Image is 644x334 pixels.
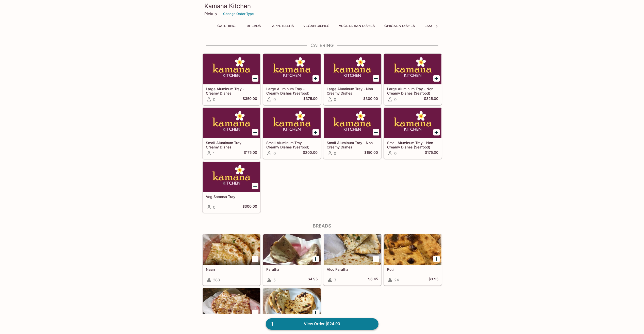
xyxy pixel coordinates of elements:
[312,310,319,316] button: Add Bread Basket
[266,141,318,149] h5: Small Aluminum Tray - Creamy Dishes (Seafood)
[384,54,442,105] a: Large Aluminum Tray - Non Creamy Dishes (Seafood)0$325.00
[384,234,442,285] a: Roti24$3.95
[387,267,438,271] h5: Roti
[327,87,378,95] h5: Large Aluminum Tray - Non Creamy Dishes
[242,204,257,210] h5: $300.00
[324,234,381,265] div: Aloo Paratha
[206,194,257,199] h5: Veg Samosa Tray
[213,205,215,210] span: 0
[273,151,276,156] span: 0
[206,87,257,95] h5: Large Aluminum Tray - Creamy Dishes
[428,277,438,283] h5: $3.95
[213,278,220,282] span: 283
[263,54,321,105] a: Large Aluminum Tray - Creamy Dishes (Seafood)0$375.00
[263,108,321,138] div: Small Aluminum Tray - Creamy Dishes (Seafood)
[221,10,256,18] button: Change Order Type
[203,161,260,213] a: Veg Samosa Tray0$300.00
[242,22,265,29] button: Breads
[263,54,321,84] div: Large Aluminum Tray - Creamy Dishes (Seafood)
[373,75,379,82] button: Add Large Aluminum Tray - Non Creamy Dishes
[263,288,321,319] div: Bread Basket
[203,162,260,192] div: Veg Samosa Tray
[273,97,276,102] span: 0
[334,97,336,102] span: 0
[252,183,258,189] button: Add Veg Samosa Tray
[213,97,215,102] span: 0
[387,141,438,149] h5: Small Aluminum Tray - Non Creamy Dishes (Seafood)
[327,141,378,149] h5: Small Aluminum Tray - Non Creamy Dishes
[263,234,321,285] a: Paratha5$4.95
[303,96,318,102] h5: $375.00
[244,150,257,156] h5: $175.00
[324,54,381,84] div: Large Aluminum Tray - Non Creamy Dishes
[394,151,397,156] span: 0
[336,22,377,29] button: Vegetarian Dishes
[387,87,438,95] h5: Large Aluminum Tray - Non Creamy Dishes (Seafood)
[268,321,276,328] span: 1
[203,54,260,105] a: Large Aluminum Tray - Creamy Dishes0$350.00
[422,22,451,29] button: Lamb Dishes
[425,150,438,156] h5: $175.00
[327,267,378,271] h5: Aloo Paratha
[433,256,440,262] button: Add Roti
[203,234,260,265] div: Naan
[384,234,441,265] div: Roti
[202,43,442,48] h4: Catering
[433,75,440,82] button: Add Large Aluminum Tray - Non Creamy Dishes (Seafood)
[263,108,321,159] a: Small Aluminum Tray - Creamy Dishes (Seafood)0$200.00
[384,54,441,84] div: Large Aluminum Tray - Non Creamy Dishes (Seafood)
[252,129,258,135] button: Add Small Aluminum Tray - Creamy Dishes
[269,22,296,29] button: Appetizers
[364,150,378,156] h5: $150.00
[203,54,260,84] div: Large Aluminum Tray - Creamy Dishes
[382,22,418,29] button: Chicken Dishes
[206,141,257,149] h5: Small Aluminum Tray - Creamy Dishes
[373,256,379,262] button: Add Aloo Paratha
[252,256,258,262] button: Add Naan
[323,108,381,159] a: Small Aluminum Tray - Non Creamy Dishes0$150.00
[263,234,321,265] div: Paratha
[384,108,441,138] div: Small Aluminum Tray - Non Creamy Dishes (Seafood)
[204,2,440,10] h3: Kamana Kitchen
[394,97,397,102] span: 0
[273,278,276,282] span: 5
[252,310,258,316] button: Add Onion Kulcha
[424,96,438,102] h5: $325.00
[202,223,442,229] h4: Breads
[308,277,318,283] h5: $4.95
[252,75,258,82] button: Add Large Aluminum Tray - Creamy Dishes
[368,277,378,283] h5: $6.45
[323,234,381,285] a: Aloo Paratha3$6.45
[266,267,318,271] h5: Paratha
[204,11,217,16] p: Pickup
[243,96,257,102] h5: $350.00
[394,278,399,282] span: 24
[203,288,260,319] div: Onion Kulcha
[203,108,260,138] div: Small Aluminum Tray - Creamy Dishes
[213,151,214,156] span: 1
[312,256,319,262] button: Add Paratha
[266,87,318,95] h5: Large Aluminum Tray - Creamy Dishes (Seafood)
[214,22,238,29] button: Catering
[373,129,379,135] button: Add Small Aluminum Tray - Non Creamy Dishes
[203,108,260,159] a: Small Aluminum Tray - Creamy Dishes1$175.00
[433,129,440,135] button: Add Small Aluminum Tray - Non Creamy Dishes (Seafood)
[203,234,260,285] a: Naan283
[303,150,318,156] h5: $200.00
[324,108,381,138] div: Small Aluminum Tray - Non Creamy Dishes
[334,151,336,156] span: 0
[323,54,381,105] a: Large Aluminum Tray - Non Creamy Dishes0$300.00
[334,278,336,282] span: 3
[301,22,332,29] button: Vegan Dishes
[312,75,319,82] button: Add Large Aluminum Tray - Creamy Dishes (Seafood)
[206,267,257,271] h5: Naan
[363,96,378,102] h5: $300.00
[312,129,319,135] button: Add Small Aluminum Tray - Creamy Dishes (Seafood)
[384,108,442,159] a: Small Aluminum Tray - Non Creamy Dishes (Seafood)0$175.00
[266,318,378,329] a: 1View Order |$24.90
